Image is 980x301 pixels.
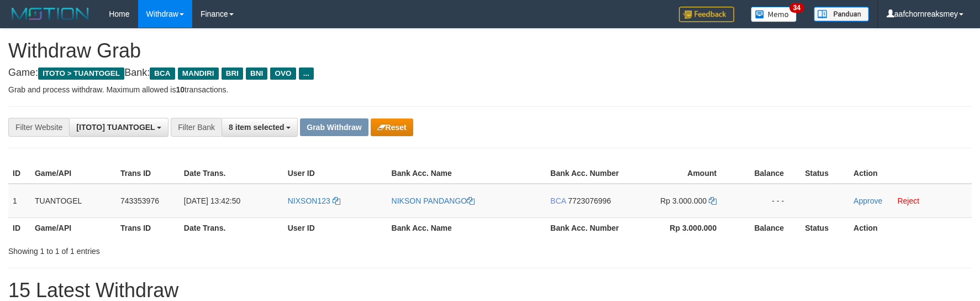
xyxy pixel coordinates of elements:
[849,217,972,238] th: Action
[38,68,124,80] span: ITOTO > TUANTOGEL
[800,217,849,238] th: Status
[288,196,340,205] a: NIXSON123
[709,196,716,205] a: Copy 3000000 to clipboard
[178,68,219,80] span: MANDIRI
[69,118,168,137] button: [ITOTO] TUANTOGEL
[30,217,116,238] th: Game/API
[546,217,631,238] th: Bank Acc. Number
[550,196,566,205] span: BCA
[176,85,185,94] strong: 10
[116,163,180,184] th: Trans ID
[30,163,116,184] th: Game/API
[150,68,175,80] span: BCA
[8,68,972,79] h4: Game: Bank:
[8,6,92,22] img: MOTION_logo.png
[789,3,804,13] span: 34
[76,123,155,132] span: [ITOTO] TUANTOGEL
[222,118,298,137] button: 8 item selected
[751,7,797,22] img: Button%20Memo.svg
[222,68,243,80] span: BRI
[8,241,400,257] div: Showing 1 to 1 of 1 entries
[631,163,733,184] th: Amount
[814,7,869,22] img: panduan.png
[897,196,919,205] a: Reject
[171,118,222,137] div: Filter Bank
[288,196,330,205] span: NIXSON123
[849,163,972,184] th: Action
[800,163,849,184] th: Status
[120,196,159,205] span: 743353976
[8,118,69,137] div: Filter Website
[229,123,284,132] span: 8 item selected
[679,7,734,22] img: Feedback.jpg
[660,196,707,205] span: Rp 3.000.000
[733,184,800,218] td: - - -
[283,163,387,184] th: User ID
[8,163,30,184] th: ID
[184,196,240,205] span: [DATE] 13:42:50
[568,196,611,205] span: Copy 7723076996 to clipboard
[8,184,30,218] td: 1
[733,217,800,238] th: Balance
[180,217,283,238] th: Date Trans.
[30,184,116,218] td: TUANTOGEL
[392,196,475,205] a: NIKSON PANDANGO
[387,163,546,184] th: Bank Acc. Name
[299,68,314,80] span: ...
[631,217,733,238] th: Rp 3.000.000
[387,217,546,238] th: Bank Acc. Name
[853,196,882,205] a: Approve
[246,68,267,80] span: BNI
[8,84,972,95] p: Grab and process withdraw. Maximum allowed is transactions.
[180,163,283,184] th: Date Trans.
[8,40,972,62] h1: Withdraw Grab
[116,217,180,238] th: Trans ID
[283,217,387,238] th: User ID
[546,163,631,184] th: Bank Acc. Number
[733,163,800,184] th: Balance
[8,217,30,238] th: ID
[300,118,368,136] button: Grab Withdraw
[270,68,296,80] span: OVO
[371,118,413,136] button: Reset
